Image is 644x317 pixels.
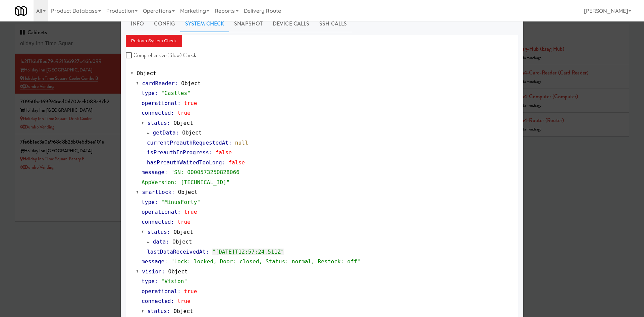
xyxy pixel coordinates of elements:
span: getData [153,129,176,136]
span: type [142,90,155,96]
span: operational [142,209,177,215]
span: : [167,120,170,126]
span: : [176,129,179,136]
span: status [148,229,167,235]
span: Object [172,239,192,245]
span: Object [173,229,193,235]
span: : [177,100,181,106]
span: "SN: 0000573250828066 AppVersion: [TECHNICAL_ID]" [142,169,239,186]
a: Device Calls [268,15,314,32]
span: "MinusForty" [161,199,200,205]
span: true [177,219,191,225]
span: cardReader [142,80,175,87]
span: data [153,239,166,245]
input: Comprehensive (Slow) Check [126,53,133,58]
span: : [164,169,168,175]
span: null [235,140,248,146]
a: Snapshot [229,15,268,32]
span: true [177,298,191,304]
span: smartLock [142,189,172,195]
span: : [209,149,212,156]
span: : [171,110,174,116]
span: connected [142,110,171,116]
span: true [177,110,191,116]
span: hasPreauthWaitedTooLong [147,159,222,166]
span: connected [142,298,171,304]
span: true [184,100,197,106]
span: Object [173,308,193,314]
span: : [175,80,178,87]
span: Object [137,70,156,76]
span: operational [142,288,177,295]
span: "Vision" [161,278,187,284]
span: "[DATE]T12:57:24.511Z" [212,249,284,255]
a: Info [126,15,149,32]
span: : [164,258,168,265]
span: : [167,308,170,314]
a: System Check [180,15,229,32]
button: Perform System Check [126,35,182,47]
span: : [206,249,209,255]
span: type [142,278,155,284]
span: : [155,278,158,284]
a: SSH Calls [314,15,352,32]
span: : [155,199,158,205]
span: : [167,229,170,235]
span: : [222,159,225,166]
span: false [228,159,245,166]
label: Comprehensive (Slow) Check [126,50,197,60]
span: Object [173,120,193,126]
span: type [142,199,155,205]
span: isPreauthInProgress [147,149,209,156]
span: message [142,169,164,175]
span: message [142,258,164,265]
span: currentPreauthRequestedAt [147,140,228,146]
span: Object [182,129,202,136]
span: : [171,298,174,304]
span: "Lock: locked, Door: closed, Status: normal, Restock: off" [171,258,361,265]
span: lastDataReceivedAt [147,249,206,255]
span: Object [178,189,198,195]
span: : [171,219,174,225]
span: connected [142,219,171,225]
span: vision [142,268,162,275]
span: status [148,120,167,126]
img: Micromart [15,5,27,17]
span: operational [142,100,177,106]
span: : [166,239,169,245]
a: Config [149,15,180,32]
span: : [162,268,165,275]
span: : [171,189,175,195]
span: : [228,140,232,146]
span: true [184,209,197,215]
span: "Castles" [161,90,191,96]
span: Object [181,80,201,87]
span: : [177,288,181,295]
span: : [155,90,158,96]
span: status [148,308,167,314]
span: false [215,149,232,156]
span: Object [168,268,187,275]
span: : [177,209,181,215]
span: true [184,288,197,295]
